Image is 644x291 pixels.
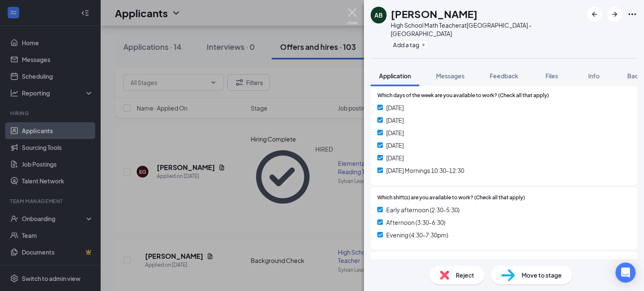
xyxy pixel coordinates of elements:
[374,11,383,19] div: AB
[391,21,583,38] div: High School Math Teacher at [GEOGRAPHIC_DATA] - [GEOGRAPHIC_DATA]
[386,166,464,175] span: [DATE] Mornings 10:30-12:30
[436,72,465,80] span: Messages
[386,230,448,239] span: Evening (4:30-7:30pm)
[379,72,411,80] span: Application
[377,194,525,202] span: Which shift(s) are you available to work? (Check all that apply)
[610,9,620,19] svg: ArrowRight
[588,72,600,80] span: Info
[627,9,637,19] svg: Ellipses
[377,92,549,100] span: Which days of the week are you available to work? (Check all that apply)
[615,263,636,283] div: Open Intercom Messenger
[607,7,622,22] button: ArrowRight
[386,128,404,137] span: [DATE]
[391,7,478,21] h1: [PERSON_NAME]
[456,270,474,280] span: Reject
[386,153,404,162] span: [DATE]
[386,218,445,227] span: Afternoon (3:30-6:30)
[490,72,518,80] span: Feedback
[377,258,451,266] span: Total Hours Available Per Week
[386,103,404,112] span: [DATE]
[589,9,600,19] svg: ArrowLeftNew
[587,7,602,22] button: ArrowLeftNew
[545,72,558,80] span: Files
[386,205,460,214] span: Early afternoon (2:30-5:30)
[421,42,426,47] svg: Plus
[522,270,562,280] span: Move to stage
[386,116,404,125] span: [DATE]
[386,141,404,150] span: [DATE]
[391,40,428,49] button: PlusAdd a tag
